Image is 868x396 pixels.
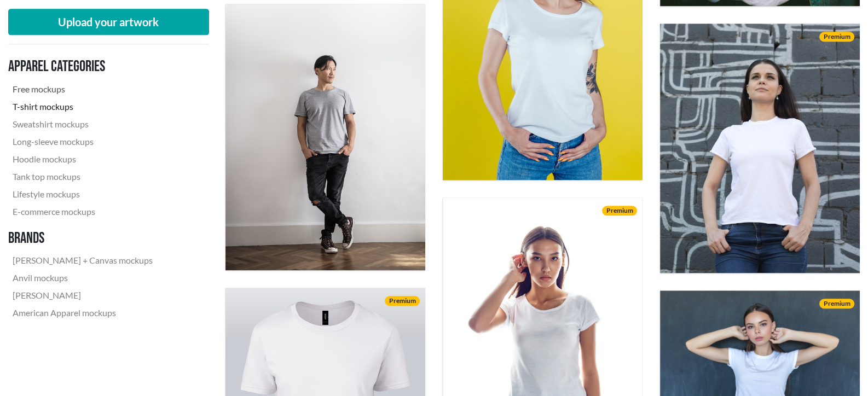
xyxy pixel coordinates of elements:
a: American Apparel mockups [8,304,157,322]
h3: Apparel categories [8,57,157,76]
a: Tank top mockups [8,168,157,185]
a: [PERSON_NAME] + Canvas mockups [8,252,157,269]
span: Premium [819,299,854,308]
span: Premium [602,206,636,216]
a: E-commerce mockups [8,203,157,220]
a: [PERSON_NAME] [8,287,157,304]
a: Sweatshirt mockups [8,115,157,133]
button: Upload your artwork [8,9,209,35]
a: Free mockups [8,80,157,98]
img: man with ripped jeans wearing a gray crew neck T-shirt in front of a white wall [225,4,425,270]
img: pretty brunette woman wearing a white crew neck T-shirt and blue jeans in front of a graffiti wall [660,24,860,273]
a: Hoodie mockups [8,150,157,168]
span: Premium [385,296,419,306]
a: Lifestyle mockups [8,185,157,203]
a: Long-sleeve mockups [8,133,157,150]
h3: Brands [8,229,157,248]
a: T-shirt mockups [8,98,157,115]
span: Premium [819,32,854,42]
a: Anvil mockups [8,269,157,287]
